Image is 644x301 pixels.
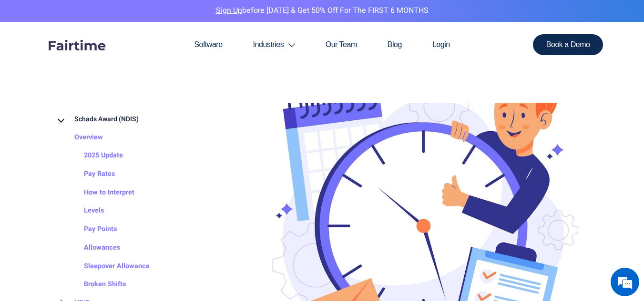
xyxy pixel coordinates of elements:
[50,53,160,66] div: Chat with us now
[417,22,465,68] a: Login
[156,5,179,28] div: Minimize live chat window
[238,22,310,68] a: Industries
[65,146,123,165] a: 2025 Update
[65,202,104,220] a: Levels
[7,5,637,17] p: before [DATE] & Get 50% Off for the FIRST 6 MONTHS
[55,110,139,128] a: Schads Award (NDIS)
[179,22,237,68] a: Software
[5,200,182,233] textarea: Type your message and hit 'Enter'
[546,41,590,49] span: Book a Demo
[65,184,134,202] a: How to Interpret
[372,22,417,68] a: Blog
[65,220,117,239] a: Pay Points
[55,90,132,186] span: We're online!
[533,34,603,55] a: Book a Demo
[65,257,150,276] a: Sleepover Allowance
[65,239,120,257] a: Allowances
[55,128,103,147] a: Overview
[65,165,115,184] a: Pay Rates
[310,22,372,68] a: Our Team
[216,5,242,16] a: Sign Up
[65,275,126,294] a: Broken Shifts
